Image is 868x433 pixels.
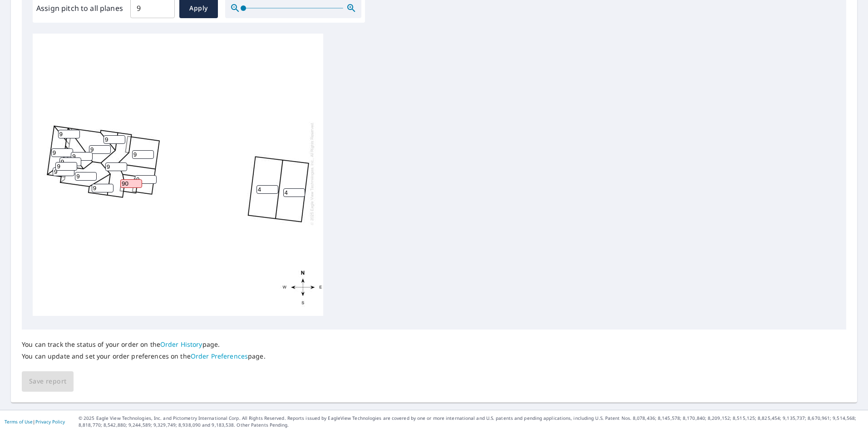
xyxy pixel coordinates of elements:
p: | [5,419,65,424]
a: Order Preferences [191,352,248,360]
p: You can update and set your order preferences on the page. [22,352,266,360]
p: You can track the status of your order on the page. [22,340,266,349]
p: © 2025 Eagle View Technologies, Inc. and Pictometry International Corp. All Rights Reserved. Repo... [79,415,863,428]
a: Order History [160,340,202,349]
a: Terms of Use [5,418,33,425]
label: Assign pitch to all planes [36,3,123,14]
a: Privacy Policy [35,418,65,425]
span: Apply [187,3,211,14]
